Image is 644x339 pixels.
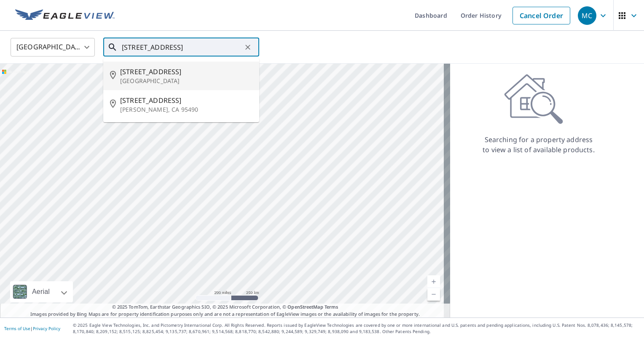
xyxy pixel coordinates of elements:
input: Search by address or latitude-longitude [122,35,242,59]
div: [GEOGRAPHIC_DATA] [11,35,95,59]
a: Cancel Order [513,7,570,24]
a: Current Level 5, Zoom Out [427,288,440,301]
span: [STREET_ADDRESS] [120,95,252,105]
button: Clear [242,41,254,53]
p: | [4,326,60,331]
a: Current Level 5, Zoom In [427,275,440,288]
a: Privacy Policy [33,326,60,331]
a: Terms [325,304,338,310]
div: Aerial [30,281,52,302]
span: © 2025 TomTom, Earthstar Geographics SIO, © 2025 Microsoft Corporation, © [112,304,338,311]
p: © 2025 Eagle View Technologies, Inc. and Pictometry International Corp. All Rights Reserved. Repo... [73,322,640,335]
p: [GEOGRAPHIC_DATA] [120,77,252,85]
p: Searching for a property address to view a list of available products. [482,135,595,155]
a: Terms of Use [4,326,30,331]
div: Aerial [10,281,73,302]
img: EV Logo [15,9,115,22]
p: [PERSON_NAME], CA 95490 [120,105,252,114]
div: MC [578,6,596,25]
span: [STREET_ADDRESS] [120,67,252,77]
a: OpenStreetMap [287,304,323,310]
